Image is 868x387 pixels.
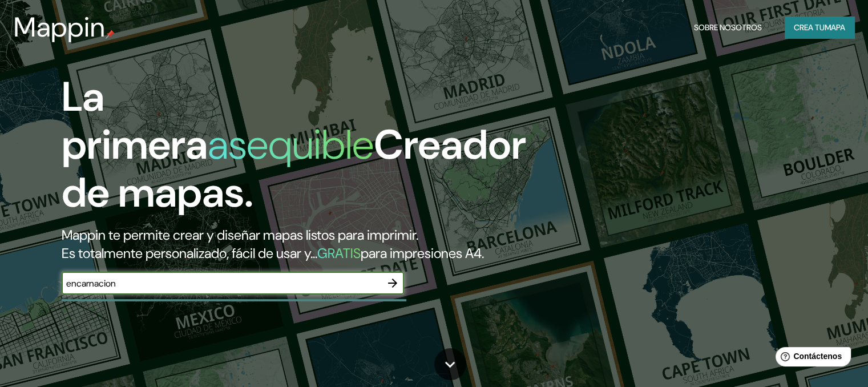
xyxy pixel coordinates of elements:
[62,277,381,290] input: Elige tu lugar favorito
[62,226,418,244] font: Mappin te permite crear y diseñar mapas listos para imprimir.
[825,22,845,33] font: mapa
[106,30,115,39] img: pin de mapeo
[689,17,766,38] button: Sobre nosotros
[785,17,854,38] button: Crea tumapa
[62,244,317,262] font: Es totalmente personalizado, fácil de usar y...
[317,244,361,262] font: GRATIS
[794,22,825,33] font: Crea tu
[361,244,484,262] font: para impresiones A4.
[14,9,106,45] font: Mappin
[694,22,762,33] font: Sobre nosotros
[62,70,208,171] font: La primera
[766,342,855,374] iframe: Lanzador de widgets de ayuda
[208,118,374,171] font: asequible
[62,118,526,219] font: Creador de mapas.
